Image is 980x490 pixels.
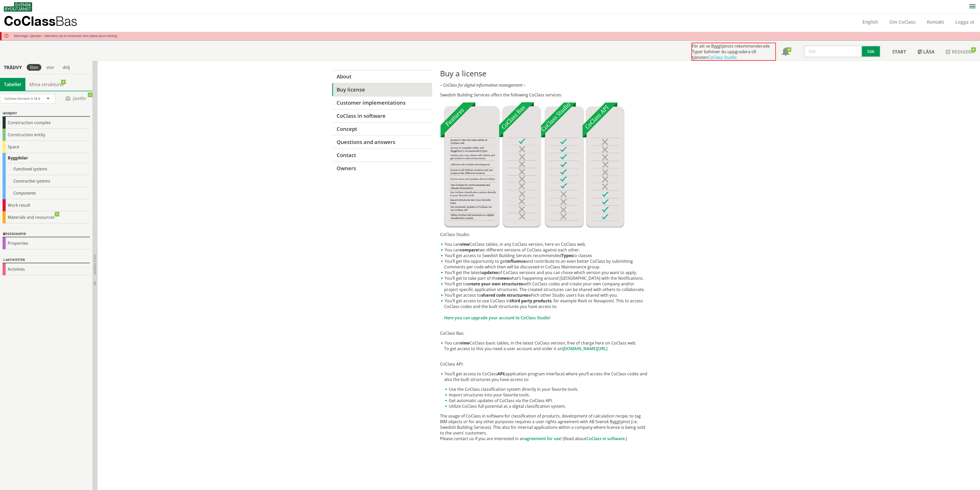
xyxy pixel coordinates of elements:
[481,270,498,275] strong: updates
[440,69,648,461] div: CoClass Bas: The usage of CoClass in software for classification of products, development of calc...
[940,43,980,61] a: Redigera
[440,92,648,98] p: Swedish Building Services offers the following CoClass services:
[3,175,90,187] div: Constructive systems
[440,270,648,275] li: You’ll get the latest of CoClass versions and you can chose which version you want to apply.
[444,392,648,398] li: Import structures into your favorite tools.
[4,18,77,24] p: CoClass
[3,111,90,117] div: Objekt
[332,70,432,83] a: About
[440,69,648,78] h1: Buy a license
[525,436,561,441] a: agreement for use
[444,403,648,409] li: Utilize CoClass full potential as a digital classification system.
[440,82,526,88] em: – CoClass for digital information management –
[332,96,432,109] a: Customer implementations
[440,275,648,281] li: You’ll get to take part of the what’s happening around [GEOGRAPHIC_DATA] with the Notifications.
[440,241,648,247] li: You can CoClass tables, in any CoClass version, here on CoClass web.
[332,162,432,175] a: Owners
[444,386,648,392] li: Use the CoClass classification system directly in your favorite tools.
[332,83,432,96] a: Buy license
[884,19,921,25] a: Om CoClass
[460,241,470,247] strong: view
[3,257,90,263] div: Aktiviteter
[950,19,980,25] a: Logga ut
[3,129,90,141] div: Construction entity
[440,247,648,253] li: You can two different versions of CoClass against each other.
[887,43,912,61] a: Start
[440,281,648,292] li: You’ll get to with CoClass codes and create your own company and/or project specific application ...
[4,2,32,12] img: Svensk Byggtjänst
[708,55,737,60] a: CoClass Studio
[3,117,90,129] div: Construction complex
[3,211,90,223] div: Materials and resources
[27,64,41,71] div: liten
[3,187,90,199] div: Components
[3,163,90,175] div: Functional systems
[782,48,790,56] span: Notifikationer
[3,199,90,211] div: Work result
[506,258,526,264] strong: influence
[3,263,90,275] div: Activities
[912,43,940,61] a: Läsa
[510,298,551,304] strong: third party products
[3,141,90,153] div: Space
[586,436,625,441] a: CoClass in software
[440,292,648,298] li: You’ll get access to which other Studio users has shared with you.
[60,64,73,71] div: dölj
[332,109,432,122] a: CoClass in software
[1,65,25,70] div: Trädvy
[440,356,648,367] p: CoClass API:
[892,49,906,55] span: Start
[444,315,549,321] a: Here you can upgrade your account to CoClass Studio
[497,371,504,377] strong: API
[4,96,40,101] span: CoClass Version 3.18.0
[563,346,607,351] a: [DOMAIN_NAME][URL]
[804,45,862,58] input: Sök
[93,255,97,275] span: Dölj trädvy
[55,13,77,29] span: Bas
[440,371,648,409] li: You’ll get access to CoClass (application program interface) where you’ll access the CoClass code...
[43,64,58,71] div: stor
[60,94,91,103] span: Jämför
[862,45,881,58] button: Sök
[3,153,90,163] div: Byggdelar
[440,258,648,270] li: You’ll get the opportunity to get and contribute to an even better CoClass by submitting Comments...
[923,49,935,55] span: Läsa
[691,43,776,61] div: För att se Byggtjänsts rekommenderade Typer behöver du uppgradera till tjänsten
[440,298,648,321] li: You’ll get access to use CoClass in , for example Revit or Novapoint. This to access CoClass code...
[467,281,523,287] strong: create your own structures
[444,398,648,403] li: Get automatic updates of CoClass via the CoClass API.
[440,102,625,228] img: Tjnster-Tabell_CoClassBas-Studio-API-ENG2022-12-22.jpg
[460,340,470,346] strong: view
[440,340,648,351] li: You can CoClass basic tables, in the latest CoClass version, free of charge here on CoClass web. ...
[3,231,90,237] div: Egenskaper
[481,292,528,298] strong: shared code structures
[440,232,648,237] p: CoClass Studio:
[332,135,432,149] a: Questions and answers
[562,253,573,258] strong: Types
[857,19,884,25] a: English
[25,78,68,91] a: Mina strukturer
[921,19,950,25] a: Kontakt
[332,149,432,162] a: Contact
[460,247,478,253] strong: compare
[4,14,88,30] a: CoClassBas
[440,253,648,258] li: You’ll get access to Swedish Building Services recommended to classes
[332,122,432,135] a: Concept
[498,275,509,281] strong: news
[3,237,90,249] div: Properties
[952,49,974,55] span: Redigera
